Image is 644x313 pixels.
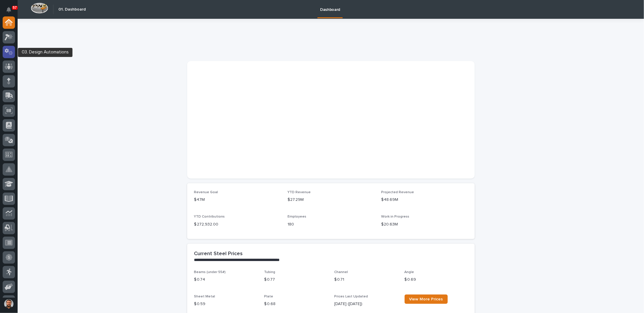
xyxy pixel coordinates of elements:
[405,295,448,304] a: View More Prices
[194,301,257,307] p: $ 0.59
[334,277,398,283] p: $ 0.71
[194,215,225,218] span: YTD Contributions
[334,270,348,274] span: Channel
[58,7,86,12] h2: 01. Dashboard
[381,197,468,203] p: $48.69M
[264,301,327,307] p: $ 0.68
[381,191,414,194] span: Projected Revenue
[288,197,374,203] p: $27.29M
[264,277,327,283] p: $ 0.77
[288,221,374,228] p: 180
[194,251,243,257] h2: Current Steel Prices
[3,298,15,310] button: users-avatar
[334,295,368,298] span: Prices Last Updated
[405,277,468,283] p: $ 0.69
[288,215,306,218] span: Employees
[194,197,281,203] p: $47M
[194,221,281,228] p: $ 272,932.00
[288,191,311,194] span: YTD Revenue
[194,295,215,298] span: Sheet Metal
[334,301,398,307] p: [DATE] ([DATE])
[264,270,275,274] span: Tubing
[405,270,414,274] span: Angle
[13,6,17,10] p: 57
[381,215,409,218] span: Work in Progress
[381,221,468,228] p: $20.63M
[409,297,443,301] span: View More Prices
[194,277,257,283] p: $ 0.74
[31,3,48,14] img: Workspace Logo
[264,295,273,298] span: Plate
[194,270,226,274] span: Beams (under 55#)
[7,7,15,16] div: Notifications57
[194,191,218,194] span: Revenue Goal
[3,4,15,16] button: Notifications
